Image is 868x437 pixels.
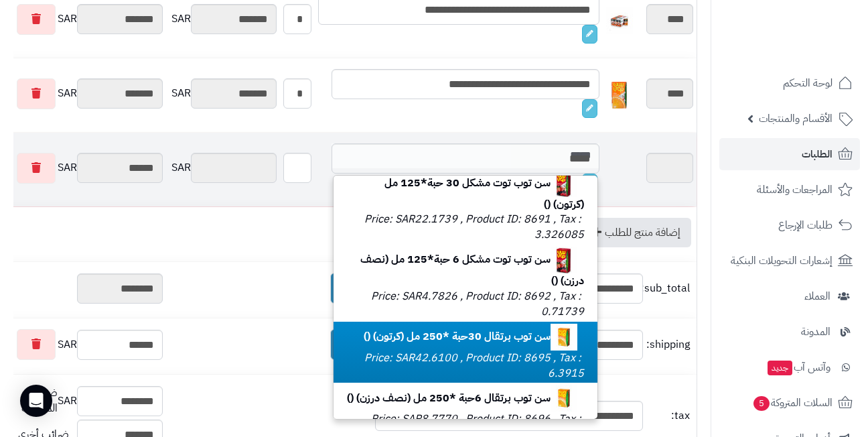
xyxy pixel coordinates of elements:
[719,209,860,241] a: طلبات الإرجاع
[719,387,860,419] a: السلات المتروكة5
[169,4,277,34] div: SAR
[646,337,690,353] span: shipping:
[606,82,633,109] img: 1748070590-81k392PEHFL._AC_SL1500-40x40.jpg
[719,67,860,99] a: لوحة التحكم
[759,109,833,128] span: الأقسام والمنتجات
[169,153,277,183] div: SAR
[752,393,833,412] span: السلات المتروكة
[783,74,833,92] span: لوحة التحكم
[768,361,792,375] span: جديد
[777,10,855,38] img: logo-2.png
[551,170,577,197] img: 1748070766-a925dd7b-9c22-4194-8562-13f6f5e1-40x40.jpg
[802,145,833,164] span: الطلبات
[719,174,860,206] a: المراجعات والأسئلة
[18,385,58,416] span: ضرائب المنتجات
[719,316,860,348] a: المدونة
[551,324,577,351] img: 1748071204-18086a24-7df5-4f50-b8e5-59458292-40x40.jpg
[766,358,830,377] span: وآتس آب
[578,218,691,247] a: إضافة منتج للطلب
[169,78,277,109] div: SAR
[719,138,860,170] a: الطلبات
[371,288,584,320] small: Price: SAR4.7826 , Product ID: 8692 , Tax : 0.71739
[719,245,860,277] a: إشعارات التحويلات البنكية
[364,350,584,381] small: Price: SAR42.6100 , Product ID: 8695 , Tax : 6.3915
[719,351,860,383] a: وآتس آبجديد
[757,180,833,199] span: المراجعات والأسئلة
[778,216,833,235] span: طلبات الإرجاع
[801,322,830,341] span: المدونة
[20,385,52,417] div: Open Intercom Messenger
[364,328,584,345] b: سن توب برتقال 30حبة *250 مل (كرتون) ()
[719,280,860,312] a: العملاء
[606,7,633,34] img: 1747753193-b629fba5-3101-4607-8c76-c246a9db-40x40.jpg
[731,251,833,270] span: إشعارات التحويلات البنكية
[347,390,584,406] b: سن توب برتقال 6حبة *250 مل (نصف درزن) ()
[360,251,584,289] b: سن توب توت مشكل 6 حبة*125 مل (نصف درزن) ()
[551,247,577,273] img: 1748070768-a925dd7b-9c22-4194-8562-13f6f5e1-40x40.jpg
[551,385,577,412] img: 1748071208-18086a24-7df5-4f50-b8e5-59458292-40x40.jpg
[364,211,584,243] small: Price: SAR22.1739 , Product ID: 8691 , Tax : 3.326085
[646,281,690,296] span: sub_total:
[646,408,690,424] span: tax:
[804,287,830,306] span: العملاء
[753,395,770,411] span: 5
